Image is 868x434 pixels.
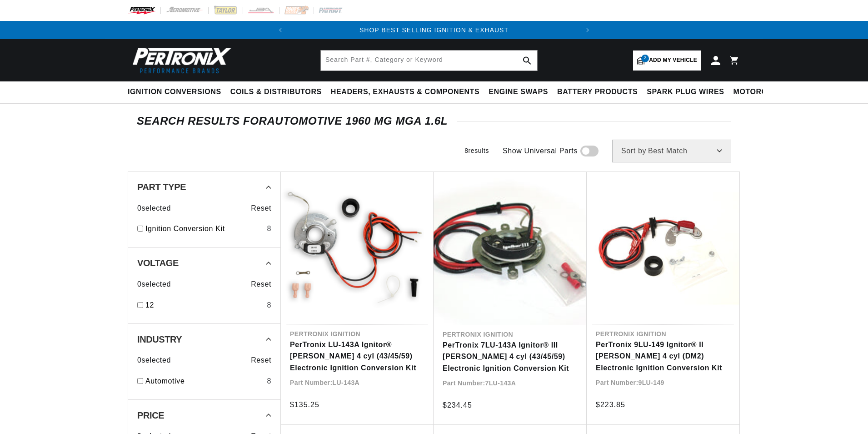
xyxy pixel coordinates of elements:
span: Spark Plug Wires [647,87,724,97]
span: Reset [251,202,271,214]
span: Industry [137,335,182,344]
summary: Ignition Conversions [128,81,226,103]
span: 0 selected [137,354,171,366]
a: Ignition Conversion Kit [145,223,263,235]
span: Motorcycle [733,87,788,97]
a: PerTronix LU-143A Ignitor® [PERSON_NAME] 4 cyl (43/45/59) Electronic Ignition Conversion Kit [290,339,424,374]
span: Reset [251,354,271,366]
summary: Engine Swaps [484,81,553,103]
a: SHOP BEST SELLING IGNITION & EXHAUST [359,26,509,34]
summary: Headers, Exhausts & Components [326,81,484,103]
span: Show Universal Parts [503,145,578,157]
span: Coils & Distributors [230,87,322,97]
summary: Coils & Distributors [226,81,326,103]
span: Part Type [137,182,186,192]
span: Price [137,411,164,420]
img: Pertronix [128,45,232,76]
span: Voltage [137,258,179,267]
span: 2 [641,55,649,62]
div: 8 [267,375,271,387]
a: PerTronix 7LU-143A Ignitor® III [PERSON_NAME] 4 cyl (43/45/59) Electronic Ignition Conversion Kit [443,339,578,374]
span: Ignition Conversions [128,87,221,97]
a: 2Add my vehicle [633,50,701,71]
span: Battery Products [557,87,638,97]
button: Translation missing: en.sections.announcements.previous_announcement [271,21,289,39]
summary: Spark Plug Wires [642,81,728,103]
div: 8 [267,223,271,235]
span: 8 results [464,147,489,154]
span: Sort by [621,147,646,155]
span: Add my vehicle [649,56,697,65]
slideshow-component: Translation missing: en.sections.announcements.announcement_bar [105,21,763,39]
input: Search Part #, Category or Keyword [321,50,537,71]
span: Reset [251,278,271,290]
span: 0 selected [137,202,171,214]
a: 12 [145,299,263,311]
div: SEARCH RESULTS FOR Automotive 1960 MG MGA 1.6L [137,116,731,126]
a: PerTronix 9LU-149 Ignitor® II [PERSON_NAME] 4 cyl (DM2) Electronic Ignition Conversion Kit [596,339,730,374]
div: 1 of 2 [289,25,579,35]
span: Engine Swaps [489,87,548,97]
span: Headers, Exhausts & Components [331,87,479,97]
summary: Motorcycle [729,81,792,103]
summary: Battery Products [553,81,642,103]
div: Announcement [289,25,579,35]
div: 8 [267,299,271,311]
button: search button [517,50,537,71]
span: 0 selected [137,278,171,290]
select: Sort by [612,140,731,162]
a: Automotive [145,375,263,387]
button: Translation missing: en.sections.announcements.next_announcement [579,21,597,39]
